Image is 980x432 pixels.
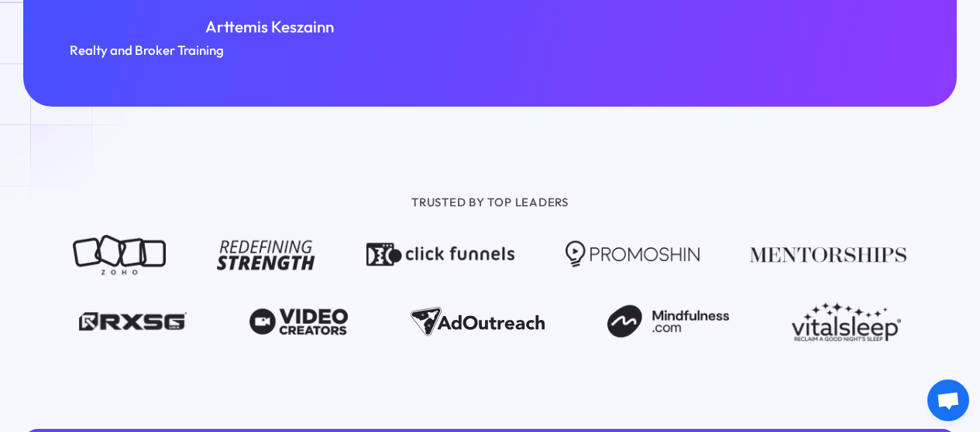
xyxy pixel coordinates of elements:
div: TRUSTED BY TOP LEADERS [170,194,810,212]
img: Video Creators [249,301,349,342]
img: Vitalsleep [792,301,901,342]
div: Open chat [927,379,969,421]
img: Promoshin [566,234,700,275]
img: Click Funnels [366,234,515,275]
img: Mentorships [750,234,907,275]
img: Ad Outreach [411,301,545,342]
img: Mindfulness.com [607,301,730,342]
div: Arttemis Keszainn [70,15,469,37]
div: Realty and Broker Training [70,40,469,60]
img: Zoho [73,234,166,275]
img: Redefining Strength [217,234,316,275]
img: RXSG [79,301,187,342]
